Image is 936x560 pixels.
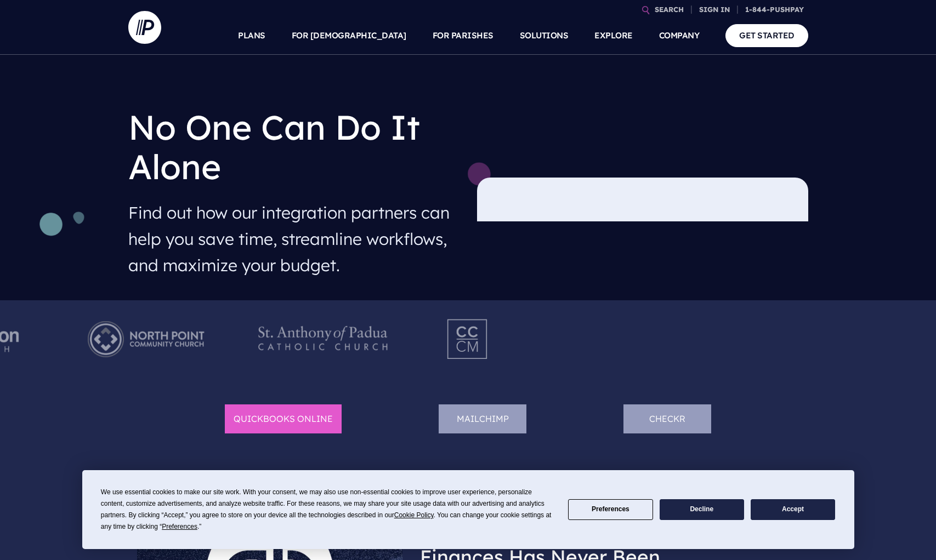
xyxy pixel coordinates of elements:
[659,16,700,55] a: COMPANY
[725,24,808,47] a: GET STARTED
[128,195,460,283] h4: Find out how our integration partners can help you save time, streamline workflows, and maximize ...
[424,309,511,369] img: Pushpay_Logo__CCM
[568,499,653,521] button: Preferences
[660,499,744,521] button: Decline
[128,99,460,195] h1: No One Can Do It Alone
[520,16,569,55] a: SOLUTIONS
[751,499,835,521] button: Accept
[225,404,342,433] li: Quickbooks Online
[433,16,493,55] a: FOR PARISHES
[82,470,854,549] div: Cookie Consent Prompt
[238,16,265,55] a: PLANS
[623,404,711,433] li: Checkr
[594,16,633,55] a: EXPLORE
[70,309,221,369] img: Pushpay_Logo__NorthPoint
[394,511,434,519] span: Cookie Policy
[292,16,406,55] a: FOR [DEMOGRAPHIC_DATA]
[439,404,526,433] li: Mailchimp
[247,309,398,369] img: Pushpay_Logo__StAnthony
[101,487,555,533] div: We use essential cookies to make our site work. With your consent, we may also use non-essential ...
[162,523,197,530] span: Preferences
